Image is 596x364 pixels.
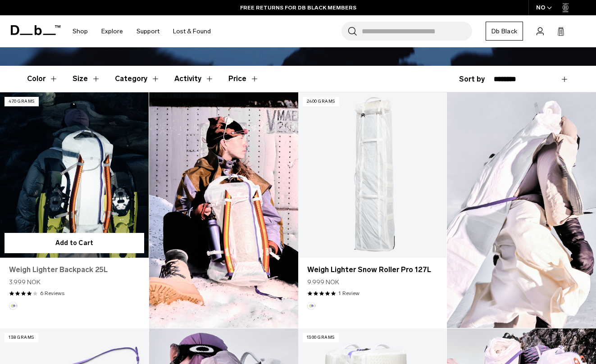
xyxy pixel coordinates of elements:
[66,15,218,47] nav: Main Navigation
[447,92,596,328] img: Content block image
[338,289,359,297] a: 1 reviews
[307,278,339,287] span: 9.999 NOK
[486,22,523,41] a: Db Black
[303,333,339,342] p: 1300 grams
[5,97,39,106] p: 470 grams
[73,15,88,47] a: Shop
[115,66,160,92] button: Toggle Filter
[136,15,159,47] a: Support
[298,92,447,257] a: Weigh Lighter Snow Roller Pro 127L
[174,66,214,92] button: Toggle Filter
[303,97,339,106] p: 2400 grams
[307,302,315,310] button: Aurora
[149,92,298,328] img: Content block image
[9,302,17,310] button: Aurora
[240,4,356,12] a: FREE RETURNS FOR DB BLACK MEMBERS
[9,278,41,287] span: 3.999 NOK
[307,264,438,275] a: Weigh Lighter Snow Roller Pro 127L
[101,15,123,47] a: Explore
[9,264,140,275] a: Weigh Lighter Backpack 25L
[27,66,58,92] button: Toggle Filter
[228,66,259,92] button: Toggle Price
[5,333,38,342] p: 138 grams
[173,15,211,47] a: Lost & Found
[5,233,144,253] button: Add to Cart
[40,289,64,297] a: 6 reviews
[73,66,100,92] button: Toggle Filter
